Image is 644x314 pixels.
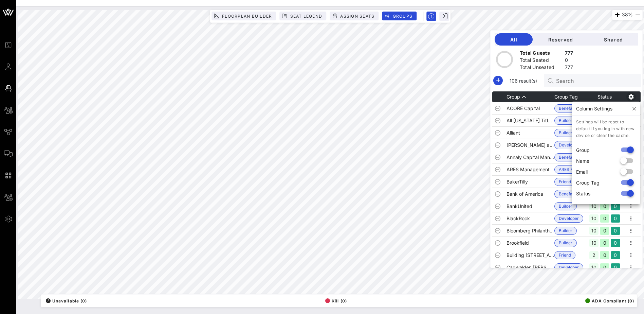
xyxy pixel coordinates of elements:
[559,190,580,198] span: Benefactor
[588,91,622,102] th: Status
[572,116,640,139] div: Settings will be reset to default if you log in with new device or clear the cache.
[507,261,554,274] td: Cadwalder, [PERSON_NAME] & [PERSON_NAME] LLP
[507,212,554,225] td: BlackRock
[559,141,579,149] span: Developer
[559,215,579,222] span: Developer
[500,37,527,42] span: All
[392,14,412,19] span: Groups
[611,239,620,247] div: 0
[576,179,600,186] span: Group Tag
[507,163,554,176] td: ARES Management
[520,64,562,72] div: Total Unseated
[600,251,609,259] div: 0
[585,298,634,303] span: ADA Compliant (0)
[583,296,634,306] button: ADA Compliant (0)
[279,12,326,20] button: Seat Legend
[576,190,590,197] span: Status
[565,50,573,58] div: 777
[323,296,347,306] button: Kill (0)
[588,33,638,46] button: Shared
[538,37,583,42] span: Reserved
[559,227,572,234] span: Builder
[507,200,554,212] td: BankUnited
[600,202,609,210] div: 0
[559,239,572,247] span: Builder
[46,298,51,303] div: /
[533,33,588,46] button: Reserved
[222,14,272,19] span: Floorplan Builder
[559,129,572,137] span: Builder
[507,225,554,237] td: Bloomberg Philanthropies
[589,227,599,235] div: 10
[554,94,578,100] span: Group Tag
[589,251,599,259] div: 2
[507,237,554,249] td: Brookfield
[559,105,580,112] span: Benefactor
[520,50,562,58] div: Total Guests
[340,14,374,19] span: Assign Seats
[382,12,417,20] button: Groups
[507,77,540,84] span: 106 result(s)
[507,115,554,127] td: All [US_STATE] Title Insurance Company
[600,214,609,223] div: 0
[559,154,580,161] span: Benefactor
[507,151,554,163] td: Annaly Capital Management
[330,12,379,20] button: Assign Seats
[495,33,533,46] button: All
[507,139,554,151] td: [PERSON_NAME] and [PERSON_NAME] & Type A Projects
[611,251,620,259] div: 0
[576,106,612,111] span: Column Settings
[559,264,579,271] span: Developer
[290,14,322,19] span: Seat Legend
[576,157,589,164] span: Name
[507,249,554,261] td: Building [STREET_ADDRESS] LLC
[507,127,554,139] td: Alliant
[612,10,643,20] div: 38%
[554,91,588,102] th: Group Tag
[559,203,572,210] span: Builder
[589,202,599,210] div: 10
[507,102,554,115] td: ACORE Capital
[576,168,588,175] span: Email
[211,12,276,20] button: Floorplan Builder
[559,178,571,186] span: Friend
[507,91,554,102] th: Group: Sorted ascending. Activate to sort descending.
[611,202,620,210] div: 0
[576,146,590,154] span: Group
[507,176,554,188] td: BakerTilly
[611,263,620,272] div: 0
[559,251,571,259] span: Friend
[559,117,572,124] span: Builder
[520,57,562,65] div: Total Seated
[46,298,87,303] span: Unavailable (0)
[611,214,620,223] div: 0
[325,298,347,303] span: Kill (0)
[507,94,520,100] span: Group
[600,239,609,247] div: 0
[589,239,599,247] div: 10
[589,214,599,223] div: 10
[589,263,599,272] div: 10
[44,296,87,306] button: /Unavailable (0)
[507,188,554,200] td: Bank of America
[611,227,620,235] div: 0
[559,166,584,173] span: ARES Management
[594,37,633,42] span: Shared
[600,227,609,235] div: 0
[600,263,609,272] div: 0
[565,64,573,72] div: 777
[565,57,573,65] div: 0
